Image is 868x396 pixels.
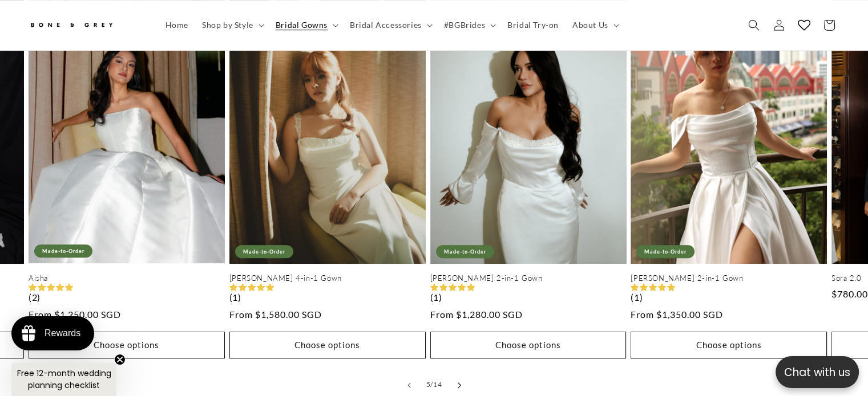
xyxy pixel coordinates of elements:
summary: Search [741,13,766,38]
summary: Bridal Gowns [269,13,343,37]
a: Aisha [29,273,225,283]
span: #BGBrides [444,20,485,30]
span: Bridal Try-on [507,20,559,30]
p: Chat with us [776,364,859,381]
a: Home [159,13,195,37]
a: [PERSON_NAME] 2-in-1 Gown [631,273,827,283]
summary: #BGBrides [437,13,500,37]
span: Bridal Accessories [350,20,422,30]
span: 14 [433,379,442,390]
button: Close teaser [114,354,126,365]
span: About Us [572,20,608,30]
a: Bridal Try-on [500,13,566,37]
span: Shop by Style [202,20,253,30]
span: / [430,379,433,390]
summary: Shop by Style [195,13,269,37]
button: Choose options [631,332,827,358]
a: [PERSON_NAME] 4-in-1 Gown [229,273,426,283]
summary: Bridal Accessories [343,13,437,37]
a: [PERSON_NAME] 2-in-1 Gown [430,273,627,283]
span: 5 [426,379,431,390]
span: Home [165,20,188,30]
button: Choose options [29,332,225,358]
button: Choose options [430,332,627,358]
img: Bone and Grey Bridal [29,16,114,35]
summary: About Us [566,13,624,37]
div: Free 12-month wedding planning checklistClose teaser [11,363,116,396]
span: Free 12-month wedding planning checklist [17,368,111,391]
button: Choose options [229,332,426,358]
button: Open chatbox [776,356,859,388]
span: Bridal Gowns [276,20,328,30]
a: Bone and Grey Bridal [25,11,147,39]
div: Rewards [45,328,80,338]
